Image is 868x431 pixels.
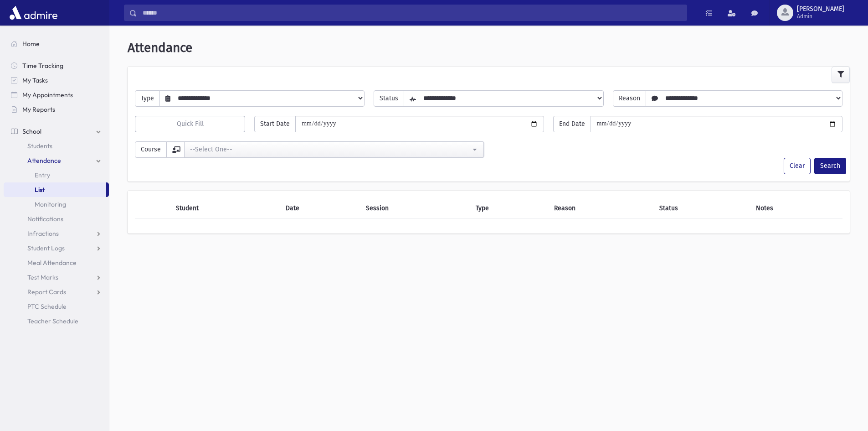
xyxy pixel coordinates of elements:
span: [PERSON_NAME] [797,5,844,13]
span: Teacher Schedule [27,317,78,325]
span: Type [135,90,160,107]
a: PTC Schedule [4,299,109,314]
span: Reason [613,90,646,107]
a: School [4,124,109,139]
span: Entry [35,171,50,179]
th: Date [280,198,360,219]
span: My Appointments [22,91,73,99]
a: Meal Attendance [4,255,109,270]
th: Reason [549,198,654,219]
th: Session [360,198,470,219]
div: --Select One-- [190,145,471,154]
span: Course [135,141,167,158]
span: Attendance [27,156,61,165]
span: PTC Schedule [27,302,67,311]
a: Infractions [4,226,109,241]
span: Test Marks [27,273,58,281]
span: Status [374,90,404,107]
img: AdmirePro [7,4,60,22]
span: Student Logs [27,244,65,252]
a: Notifications [4,212,109,226]
span: End Date [553,116,591,132]
button: Search [814,158,846,174]
a: Time Tracking [4,58,109,73]
span: Monitoring [35,200,66,208]
span: Meal Attendance [27,259,77,267]
a: Entry [4,168,109,182]
button: Quick Fill [135,116,245,132]
span: Notifications [27,215,63,223]
span: Report Cards [27,288,66,296]
th: Student [170,198,280,219]
th: Notes [750,198,842,219]
a: Monitoring [4,197,109,212]
a: Teacher Schedule [4,314,109,328]
a: My Reports [4,102,109,117]
input: Search [137,5,687,21]
span: List [35,186,45,194]
span: School [22,127,41,135]
span: My Reports [22,105,55,114]
a: Report Cards [4,285,109,299]
span: Students [27,142,52,150]
a: My Tasks [4,73,109,88]
span: Infractions [27,229,59,238]
th: Type [470,198,549,219]
a: My Appointments [4,88,109,102]
span: Start Date [254,116,296,132]
a: Attendance [4,153,109,168]
a: Students [4,139,109,153]
a: Home [4,36,109,51]
span: Quick Fill [177,120,204,128]
button: Clear [784,158,811,174]
a: List [4,182,106,197]
a: Student Logs [4,241,109,255]
th: Status [654,198,750,219]
a: Test Marks [4,270,109,285]
span: Attendance [128,40,192,55]
span: My Tasks [22,76,48,84]
span: Admin [797,13,844,20]
button: --Select One-- [184,141,484,158]
span: Time Tracking [22,62,63,70]
span: Home [22,40,40,48]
